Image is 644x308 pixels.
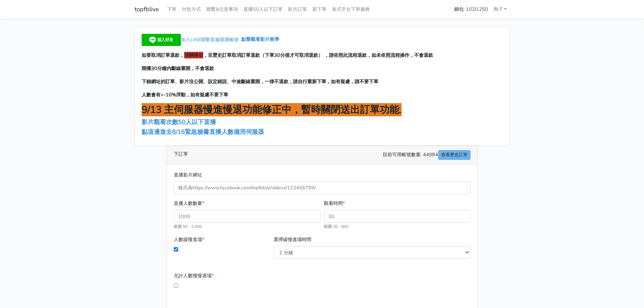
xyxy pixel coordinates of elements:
[181,36,239,43] span: 加入LINE聯繫客服開通帳號
[142,34,181,46] img: 加入好友
[179,3,204,16] a: 付款方式
[142,91,228,98] span: 人數會有+-10%浮動，如有疑慮不要下單
[164,3,179,16] a: 下單
[310,3,329,16] a: 新下單
[174,272,214,280] label: 允許人數慢慢退場
[324,224,349,229] small: 範圍 30 - 600
[241,3,285,16] a: 直播50人以下訂單
[383,150,471,160] span: 目前可用帳號數量: 44984
[142,36,241,43] a: 加入LINE聯繫客服開通帳號
[174,199,204,207] label: 直播人數數量
[174,171,202,179] label: 直播影片網址
[167,146,477,164] div: 下訂單
[135,3,159,16] a: topfblive
[142,128,264,136] a: 點這邊進去8/16緊急臉書直播人數備用伺服器
[451,3,491,16] a: 錢包: 1020.250
[438,150,471,160] a: 查看歷史訂單
[174,182,471,194] input: 格式為https://www.facebook.com/topfblive/videos/123456789/
[178,118,216,126] span: 50人以下直播
[273,236,311,243] label: 選擇緩慢進場時間
[184,52,203,58] span: 請關播前
[142,52,184,58] span: 如要取消訂單退款，
[491,3,510,16] a: 陶子
[142,103,402,116] span: 9/13 主伺服器慢進慢退功能修正中，暫時關閉送出訂單功能.
[178,118,218,126] a: 50人以下直播
[285,3,310,16] a: 影片訂單
[324,199,345,207] label: 觀看時間
[454,6,488,13] strong: 錢包: 1020.250
[142,118,178,126] a: 影片觀看次數
[241,36,279,43] a: 點擊觀看影片教學
[324,210,471,222] input: 30
[174,236,204,243] label: 人數緩慢進場
[142,78,378,85] span: 下錯網址的訂單、影片沒公開、設定錯誤、中途斷線重開，一律不退款，請自行重新下單，如有疑慮，請不要下單
[174,210,320,222] input: 1000
[203,52,433,58] span: ，至歷史訂單取消訂單退款（下單30分後才可取消退款） ，請依照此流程退款，如未依照流程操作，不會退款
[174,224,202,229] small: 範圍 50 - 2,000
[142,65,214,72] span: 開播30分鐘內斷線重開，不會退款
[204,3,241,16] a: 聯繫&注意事項
[329,3,373,16] a: 各式平台下單服務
